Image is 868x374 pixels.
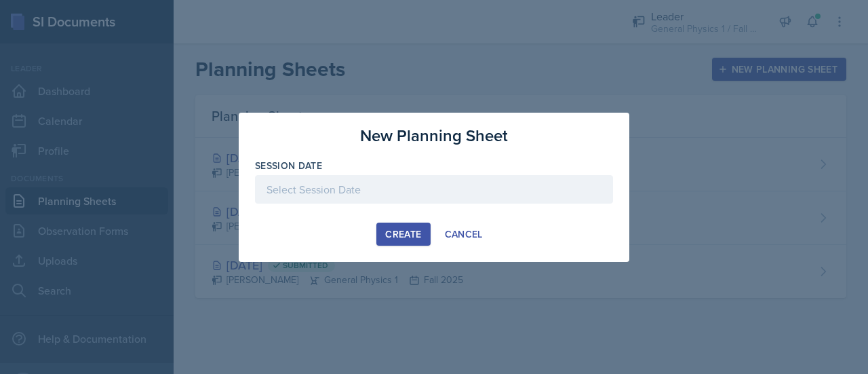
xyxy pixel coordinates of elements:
[376,223,430,246] button: Create
[255,159,322,172] label: Session Date
[385,229,421,240] div: Create
[445,229,483,240] div: Cancel
[436,223,492,246] button: Cancel
[360,124,508,148] h3: New Planning Sheet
